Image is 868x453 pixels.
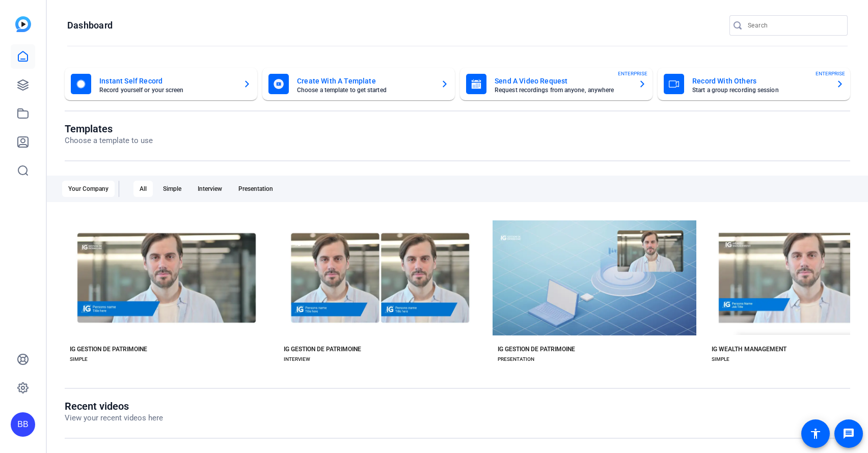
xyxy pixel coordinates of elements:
[232,181,279,197] div: Presentation
[297,87,432,93] mat-card-subtitle: Choose a template to get started
[297,75,432,87] mat-card-title: Create With A Template
[498,355,534,363] div: PRESENTATION
[65,68,257,100] button: Instant Self RecordRecord yourself or your screen
[495,75,630,87] mat-card-title: Send A Video Request
[712,345,786,353] div: IG WEALTH MANAGEMENT
[192,181,228,197] div: Interview
[65,123,153,135] h1: Templates
[284,355,310,363] div: INTERVIEW
[65,135,153,147] p: Choose a template to use
[692,87,828,93] mat-card-subtitle: Start a group recording session
[843,428,855,440] mat-icon: message
[11,412,35,437] div: BB
[618,70,647,77] span: ENTERPRISE
[99,75,235,87] mat-card-title: Instant Self Record
[62,181,115,197] div: Your Company
[262,68,455,100] button: Create With A TemplateChoose a template to get started
[816,70,845,77] span: ENTERPRISE
[692,75,828,87] mat-card-title: Record With Others
[748,19,839,32] input: Search
[658,68,850,100] button: Record With OthersStart a group recording sessionENTERPRISE
[498,345,575,353] div: IG GESTION DE PATRIMOINE
[157,181,187,197] div: Simple
[712,355,729,363] div: SIMPLE
[67,19,113,32] h1: Dashboard
[99,87,235,93] mat-card-subtitle: Record yourself or your screen
[284,345,361,353] div: IG GESTION DE PATRIMOINE
[70,355,88,363] div: SIMPLE
[809,428,822,440] mat-icon: accessibility
[15,16,31,32] img: blue-gradient.svg
[460,68,653,100] button: Send A Video RequestRequest recordings from anyone, anywhereENTERPRISE
[65,400,163,412] h1: Recent videos
[70,345,147,353] div: IG GESTION DE PATRIMOINE
[133,181,153,197] div: All
[65,412,163,424] p: View your recent videos here
[495,87,630,93] mat-card-subtitle: Request recordings from anyone, anywhere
